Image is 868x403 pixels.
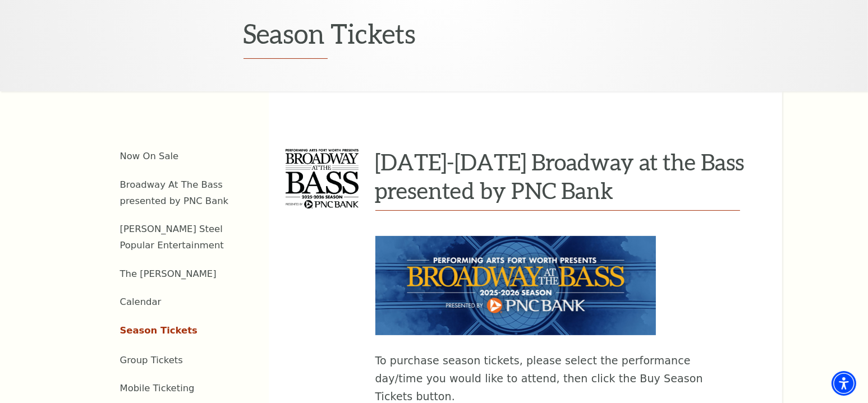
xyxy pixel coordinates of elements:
[286,149,359,209] img: 2025-2026 Broadway at the Bass presented by PNC Bank
[832,371,856,396] div: Accessibility Menu
[120,179,229,206] a: Broadway At The Bass presented by PNC Bank
[120,151,179,161] a: Now On Sale
[375,147,748,205] h3: [DATE]-[DATE] Broadway at the Bass presented by PNC Bank
[120,224,224,251] a: [PERSON_NAME] Steel Popular Entertainment
[120,297,162,307] a: Calendar
[244,17,625,59] h1: Season Tickets
[375,236,656,335] img: To purchase season tickets, please select the performance day/time you would like to attend, then...
[120,355,183,365] a: Group Tickets
[120,268,217,279] a: The [PERSON_NAME]
[120,383,195,393] a: Mobile Ticketing
[120,325,198,336] a: Season Tickets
